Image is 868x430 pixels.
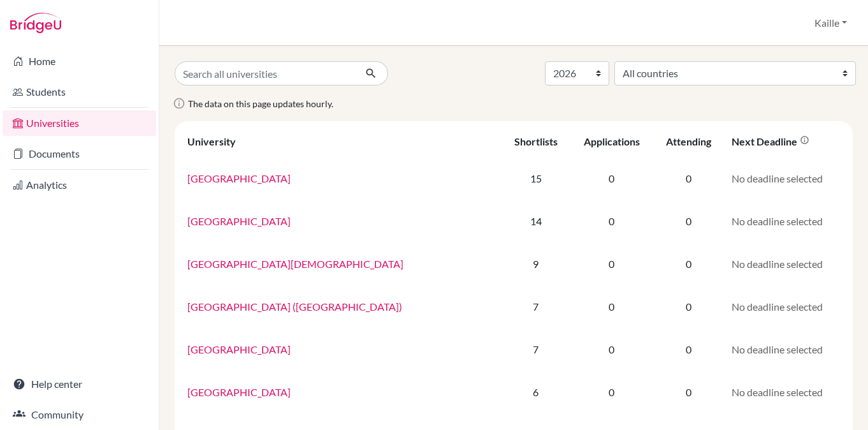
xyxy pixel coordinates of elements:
td: 0 [653,328,724,371]
td: 15 [502,157,570,200]
a: [GEOGRAPHIC_DATA] [187,386,291,398]
td: 7 [502,328,570,371]
span: No deadline selected [732,300,823,313]
a: Analytics [3,172,156,198]
span: The data on this page updates hourly. [188,98,333,109]
a: [GEOGRAPHIC_DATA][DEMOGRAPHIC_DATA] [187,258,403,270]
div: Shortlists [514,135,558,147]
a: Home [3,48,156,74]
a: Help center [3,371,156,397]
input: Search all universities [175,61,355,85]
span: No deadline selected [732,172,823,184]
div: Attending [666,135,711,147]
span: No deadline selected [732,258,823,270]
a: Universities [3,110,156,136]
div: Applications [584,135,640,147]
td: 7 [502,285,570,328]
a: [GEOGRAPHIC_DATA] [187,343,291,355]
td: 0 [570,242,653,285]
td: 0 [653,371,724,413]
a: [GEOGRAPHIC_DATA] [187,215,291,227]
a: [GEOGRAPHIC_DATA] [187,172,291,184]
td: 0 [570,157,653,200]
td: 0 [570,371,653,413]
img: Bridge-U [10,13,61,33]
td: 0 [570,328,653,371]
td: 0 [570,200,653,242]
td: 14 [502,200,570,242]
td: 0 [653,157,724,200]
th: University [180,126,502,157]
td: 6 [502,371,570,413]
a: Community [3,402,156,427]
span: No deadline selected [732,386,823,398]
span: No deadline selected [732,215,823,227]
td: 9 [502,242,570,285]
a: Documents [3,141,156,167]
div: Next deadline [732,135,809,147]
td: 0 [653,242,724,285]
a: [GEOGRAPHIC_DATA] ([GEOGRAPHIC_DATA]) [187,300,402,313]
td: 0 [570,285,653,328]
span: No deadline selected [732,343,823,355]
td: 0 [653,285,724,328]
a: Students [3,79,156,105]
td: 0 [653,200,724,242]
button: Kaille [809,11,853,35]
